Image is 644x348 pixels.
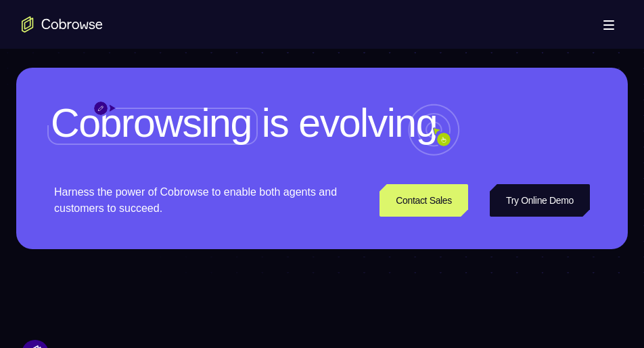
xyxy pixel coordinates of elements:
a: Go to the home page [22,16,103,32]
p: Harness the power of Cobrowse to enable both agents and customers to succeed. [54,184,342,217]
a: Try Online Demo [490,184,590,217]
span: Cobrowsing [51,101,252,146]
span: evolving [298,101,437,146]
a: Contact Sales [379,184,468,217]
span: is [262,101,289,146]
